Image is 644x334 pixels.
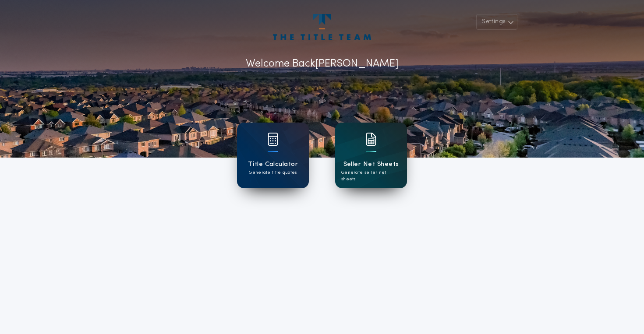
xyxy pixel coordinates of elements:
p: Generate title quotes [249,169,297,176]
img: card icon [268,133,278,146]
h1: Title Calculator [248,159,298,169]
h1: Seller Net Sheets [343,159,399,169]
img: account-logo [273,14,371,40]
a: card iconTitle CalculatorGenerate title quotes [237,123,309,188]
img: card icon [366,133,376,146]
button: Settings [476,14,517,30]
a: card iconSeller Net SheetsGenerate seller net sheets [335,123,407,188]
p: Welcome Back [PERSON_NAME] [246,56,399,72]
p: Generate seller net sheets [341,169,401,183]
